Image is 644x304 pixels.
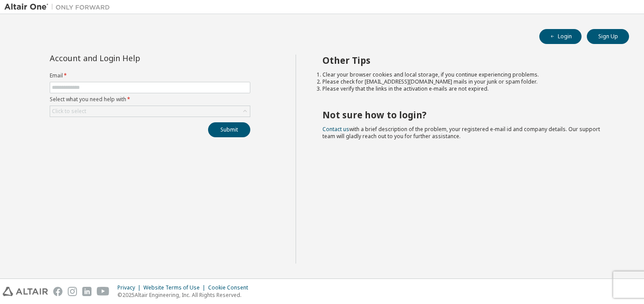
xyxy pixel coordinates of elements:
img: youtube.svg [97,287,110,296]
li: Please verify that the links in the activation e-mails are not expired. [322,85,614,92]
div: Click to select [52,108,86,115]
div: Privacy [117,284,143,291]
button: Sign Up [587,29,629,44]
label: Email [50,72,250,79]
img: facebook.svg [53,287,62,296]
h2: Other Tips [322,55,614,66]
h2: Not sure how to login? [322,109,614,121]
a: Contact us [322,125,349,133]
div: Website Terms of Use [143,284,208,291]
img: linkedin.svg [82,287,91,296]
div: Click to select [50,106,250,117]
p: © 2025 Altair Engineering, Inc. All Rights Reserved. [117,291,253,299]
img: altair_logo.svg [3,287,48,296]
div: Account and Login Help [50,55,210,62]
label: Select what you need help with [50,96,250,103]
li: Please check for [EMAIL_ADDRESS][DOMAIN_NAME] mails in your junk or spam folder. [322,78,614,85]
img: instagram.svg [68,287,77,296]
button: Submit [208,122,250,137]
button: Login [539,29,582,44]
div: Cookie Consent [208,284,253,291]
img: Altair One [4,3,114,11]
li: Clear your browser cookies and local storage, if you continue experiencing problems. [322,71,614,78]
span: with a brief description of the problem, your registered e-mail id and company details. Our suppo... [322,125,600,140]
